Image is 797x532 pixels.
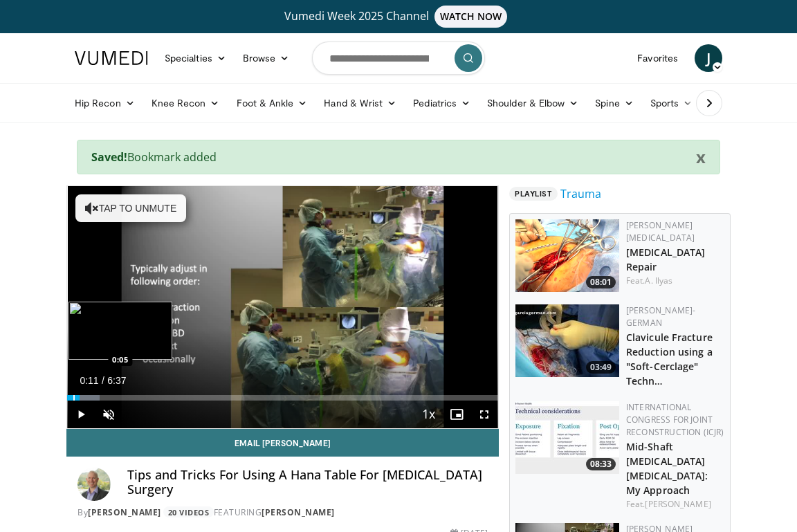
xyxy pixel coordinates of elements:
a: Browse [235,44,298,72]
button: Tap to unmute [75,194,186,222]
span: 08:33 [586,458,616,470]
video-js: Video Player [67,186,498,428]
strong: Saved! [91,149,127,165]
a: J [695,44,722,72]
img: image.jpeg [68,302,172,360]
img: VuMedi Logo [75,51,148,65]
input: Search topics, interventions [312,42,485,75]
a: [PERSON_NAME] [645,498,711,510]
a: Pediatrics [405,89,479,117]
img: bb3bdc1e-7513-437e-9f4a-744229089954.150x105_q85_crop-smart_upscale.jpg [515,304,619,377]
div: Feat. [626,498,724,511]
span: WATCH NOW [434,6,508,28]
a: Shoulder & Elbow [479,89,587,117]
a: Clavicule Fracture Reduction using a "Soft-Cerclage" Techn… [626,331,713,387]
a: Spine [587,89,641,117]
a: 03:49 [515,304,619,377]
a: Knee Recon [143,89,228,117]
button: Fullscreen [470,401,498,428]
a: Hand & Wrist [315,89,405,117]
a: [PERSON_NAME] [88,506,161,518]
a: 08:33 [515,401,619,474]
button: Playback Rate [415,401,443,428]
span: 0:11 [80,375,98,386]
a: Specialties [156,44,235,72]
button: x [696,149,706,165]
a: 20 Videos [163,506,214,518]
a: A. Ilyas [645,275,672,286]
a: Sports [642,89,702,117]
a: [PERSON_NAME] [MEDICAL_DATA] [626,219,695,244]
span: Playlist [509,187,558,201]
a: [PERSON_NAME]-German [626,304,695,329]
img: 062f5d94-bbec-44ad-8d36-91e69afdd407.150x105_q85_crop-smart_upscale.jpg [515,401,619,474]
span: 08:01 [586,276,616,288]
a: Email [PERSON_NAME] [66,429,499,457]
div: Feat. [626,275,724,287]
button: Play [67,401,95,428]
a: International Congress for Joint Reconstruction (ICJR) [626,401,724,438]
button: Unmute [95,401,122,428]
span: 03:49 [586,361,616,374]
img: 339e394c-0cc8-4ec8-9951-dbcccd4a2a3d.png.150x105_q85_crop-smart_upscale.png [515,219,619,292]
a: Trauma [560,185,601,202]
a: [PERSON_NAME] [262,506,335,518]
a: Mid-Shaft [MEDICAL_DATA] [MEDICAL_DATA]: My Approach [626,440,708,497]
span: / [102,375,104,386]
button: Enable picture-in-picture mode [443,401,470,428]
a: Hip Recon [66,89,143,117]
div: Progress Bar [67,395,498,401]
img: Avatar [77,468,111,501]
div: By FEATURING [77,506,488,519]
a: 08:01 [515,219,619,292]
div: Bookmark added [77,140,720,174]
span: 6:37 [107,375,126,386]
a: Favorites [629,44,686,72]
a: Vumedi Week 2025 ChannelWATCH NOW [66,6,731,28]
h4: Tips and Tricks For Using A Hana Table For [MEDICAL_DATA] Surgery [127,468,488,497]
a: [MEDICAL_DATA] Repair [626,246,705,273]
a: Foot & Ankle [228,89,316,117]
